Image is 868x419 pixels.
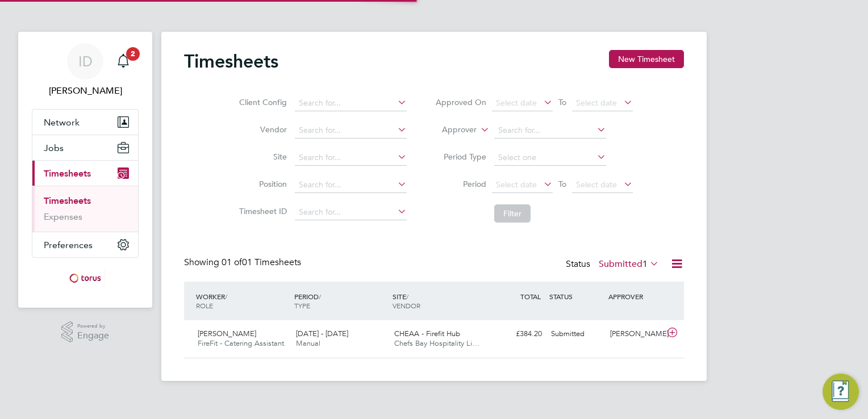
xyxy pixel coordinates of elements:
a: Timesheets [44,195,91,206]
a: 2 [112,43,135,79]
label: Site [236,152,287,162]
span: CHEAA - Firefit Hub [394,329,460,338]
span: / [406,292,408,301]
span: ROLE [196,301,213,310]
span: 01 Timesheets [222,257,301,268]
div: Status [566,257,661,273]
div: Submitted [546,325,606,343]
nav: Main navigation [18,32,152,308]
span: Iolanda Davies [32,84,139,98]
div: Showing [184,257,303,269]
span: Select date [496,98,537,108]
span: Select date [576,98,617,108]
button: Engage Resource Center [823,374,859,410]
span: To [555,177,570,191]
img: torus-logo-retina.png [65,269,105,287]
a: Expenses [44,211,82,222]
input: Search for... [295,123,407,139]
label: Timesheet ID [236,206,287,216]
label: Client Config [236,97,287,107]
span: Powered by [77,321,109,331]
label: Position [236,179,287,189]
span: Chefs Bay Hospitality Li… [394,338,479,348]
a: Go to home page [32,269,139,287]
span: [PERSON_NAME] [198,329,256,338]
div: SITE [390,286,488,316]
div: [PERSON_NAME] [606,325,665,343]
input: Search for... [295,150,407,166]
label: Period [435,179,486,189]
span: FireFit - Catering Assistant [198,338,284,348]
span: Select date [576,179,617,190]
div: STATUS [546,286,606,307]
span: To [555,95,570,110]
input: Search for... [295,177,407,193]
button: Preferences [32,232,138,257]
a: ID[PERSON_NAME] [32,43,139,98]
span: Timesheets [44,168,91,179]
span: 2 [126,47,140,61]
input: Search for... [295,204,407,220]
input: Select one [494,150,606,166]
label: Approved On [435,97,486,107]
span: Jobs [44,143,64,153]
button: Network [32,110,138,135]
button: Jobs [32,135,138,160]
span: ID [78,54,93,69]
span: Preferences [44,240,93,250]
span: / [319,292,321,301]
button: Timesheets [32,161,138,186]
h2: Timesheets [184,50,278,73]
label: Submitted [599,258,659,270]
div: Timesheets [32,186,138,232]
div: APPROVER [606,286,665,307]
span: VENDOR [393,301,420,310]
span: 01 of [222,257,242,268]
button: Filter [494,204,531,223]
div: PERIOD [291,286,390,316]
label: Vendor [236,124,287,135]
span: [DATE] - [DATE] [296,329,348,338]
label: Period Type [435,152,486,162]
input: Search for... [295,95,407,111]
label: Approver [425,124,477,136]
span: Engage [77,331,109,341]
span: Manual [296,338,320,348]
span: Select date [496,179,537,190]
div: WORKER [193,286,291,316]
div: £384.20 [487,325,546,343]
button: New Timesheet [609,50,684,68]
a: Powered byEngage [61,321,110,343]
span: / [225,292,227,301]
span: TYPE [294,301,310,310]
span: TOTAL [520,292,541,301]
input: Search for... [494,123,606,139]
span: 1 [642,258,648,270]
span: Network [44,117,80,128]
